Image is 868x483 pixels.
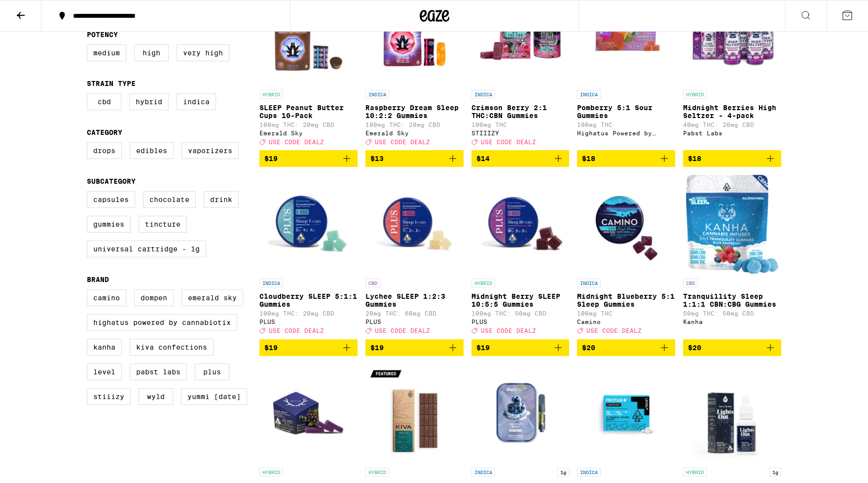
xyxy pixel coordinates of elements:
[683,279,698,287] p: CBD
[204,191,239,208] label: Drink
[577,468,601,477] p: INDICA
[683,468,707,477] p: HYBRID
[259,175,358,274] img: PLUS - Cloudberry SLEEP 5:1:1 Gummies
[471,292,570,308] p: Midnight Berry SLEEP 10:5:5 Gummies
[577,150,675,167] button: Add to bag
[577,175,675,339] a: Open page for Midnight Blueberry 5:1 Sleep Gummies from Camino
[259,310,358,317] p: 100mg THC: 20mg CBD
[688,155,701,162] span: $18
[577,130,675,136] div: Highatus Powered by Cannabiotix
[259,121,358,128] p: 100mg THC: 20mg CBD
[683,130,781,136] div: Pabst Labs
[481,328,536,334] span: USE CODE DEALZ
[683,310,781,317] p: 50mg THC: 50mg CBD
[87,44,126,61] label: Medium
[365,364,464,463] img: Kiva Confections - Midnight Mint CBN Chocolate Bar
[87,216,131,233] label: Gummies
[577,121,675,128] p: 100mg THC
[87,363,122,380] label: LEVEL
[577,175,675,274] img: Camino - Midnight Blueberry 5:1 Sleep Gummies
[139,388,173,405] label: WYLD
[471,150,570,167] button: Add to bag
[259,104,358,120] p: SLEEP Peanut Butter Cups 10-Pack
[130,339,214,356] label: Kiva Confections
[683,292,781,308] p: Tranquillity Sleep 1:1:1 CBN:CBG Gummies
[577,292,675,308] p: Midnight Blueberry 5:1 Sleep Gummies
[557,468,569,477] p: 1g
[134,289,174,306] label: Dompen
[259,150,358,167] button: Add to bag
[87,80,136,87] legend: Strain Type
[259,292,358,308] p: Cloudberry SLEEP 5:1:1 Gummies
[370,344,384,352] span: $19
[471,121,570,128] p: 100mg THC
[577,90,601,99] p: INDICA
[471,90,495,99] p: INDICA
[586,328,642,334] span: USE CODE DEALZ
[181,388,247,405] label: Yummi [DATE]
[686,175,778,274] img: Kanha - Tranquillity Sleep 1:1:1 CBN:CBG Gummies
[683,104,781,120] p: Midnight Berries High Seltzer - 4-pack
[683,339,781,356] button: Add to bag
[264,344,278,352] span: $19
[577,104,675,120] p: Pomberry 5:1 Sour Gummies
[471,364,570,463] img: Dompen - Midnight Berry - 1g
[577,310,675,317] p: 100mg THC
[582,155,595,162] span: $18
[375,139,430,145] span: USE CODE DEALZ
[683,90,707,99] p: HYBRID
[365,121,464,128] p: 100mg THC: 20mg CBD
[130,363,187,380] label: Pabst Labs
[375,328,430,334] span: USE CODE DEALZ
[365,310,464,317] p: 20mg THC: 60mg CBD
[769,468,781,477] p: 1g
[688,344,701,352] span: $20
[683,364,781,463] img: Yummi Karma - Lights Out Tincture - 1000mg
[471,339,570,356] button: Add to bag
[365,319,464,325] div: PLUS
[259,319,358,325] div: PLUS
[577,319,675,325] div: Camino
[259,364,358,463] img: WYLD - Elderberry THC:CBN 2:1 Gummies
[365,104,464,120] p: Raspberry Dream Sleep 10:2:2 Gummies
[134,44,169,61] label: High
[577,364,675,463] img: LEVEL - ProTab+: Lights Out
[577,279,601,287] p: INDICA
[365,279,380,287] p: CBD
[365,130,464,136] div: Emerald Sky
[259,130,358,136] div: Emerald Sky
[683,319,781,325] div: Kanha
[471,175,570,339] a: Open page for Midnight Berry SLEEP 10:5:5 Gummies from PLUS
[259,90,283,99] p: HYBRID
[259,279,283,287] p: INDICA
[129,93,169,110] label: Hybrid
[87,31,118,39] legend: Potency
[577,339,675,356] button: Add to bag
[143,191,196,208] label: Chocolate
[365,175,464,274] img: PLUS - Lychee SLEEP 1:2:3 Gummies
[481,139,536,145] span: USE CODE DEALZ
[471,175,570,274] img: PLUS - Midnight Berry SLEEP 10:5:5 Gummies
[471,104,570,120] p: Crimson Berry 2:1 THC:CBN Gummies
[471,279,495,287] p: HYBRID
[370,155,384,162] span: $13
[177,93,216,110] label: Indica
[181,142,239,159] label: Vaporizers
[87,142,122,159] label: Drops
[139,216,187,233] label: Tincture
[177,44,229,61] label: Very High
[365,339,464,356] button: Add to bag
[6,7,71,15] span: Hi. Need any help?
[365,292,464,308] p: Lychee SLEEP 1:2:3 Gummies
[471,130,570,136] div: STIIIZY
[130,142,174,159] label: Edibles
[87,289,126,306] label: Camino
[87,191,135,208] label: Capsules
[683,121,781,128] p: 40mg THC: 20mg CBD
[365,175,464,339] a: Open page for Lychee SLEEP 1:2:3 Gummies from PLUS
[476,155,490,162] span: $14
[365,468,389,477] p: HYBRID
[87,128,122,136] legend: Category
[87,388,131,405] label: STIIIZY
[683,175,781,339] a: Open page for Tranquillity Sleep 1:1:1 CBN:CBG Gummies from Kanha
